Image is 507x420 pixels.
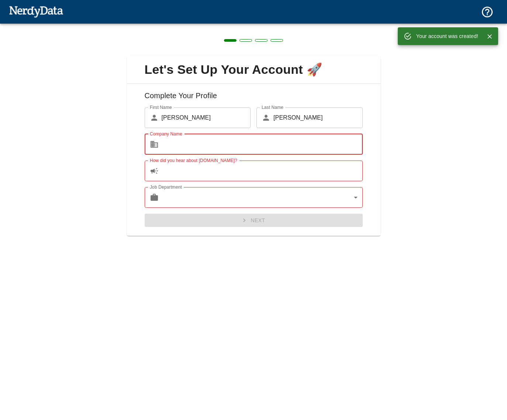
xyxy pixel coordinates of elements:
[9,4,63,19] img: NerdyData.com
[133,62,375,78] span: Let's Set Up Your Account 🚀
[150,184,182,190] label: Job Department
[476,1,498,23] button: Support and Documentation
[470,368,498,396] iframe: Drift Widget Chat Controller
[150,131,182,137] label: Company Name
[484,31,495,42] button: Close
[150,104,172,110] label: First Name
[416,30,478,43] div: Your account was created!
[150,157,237,163] label: How did you hear about [DOMAIN_NAME]?
[262,104,283,110] label: Last Name
[133,90,375,107] h6: Complete Your Profile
